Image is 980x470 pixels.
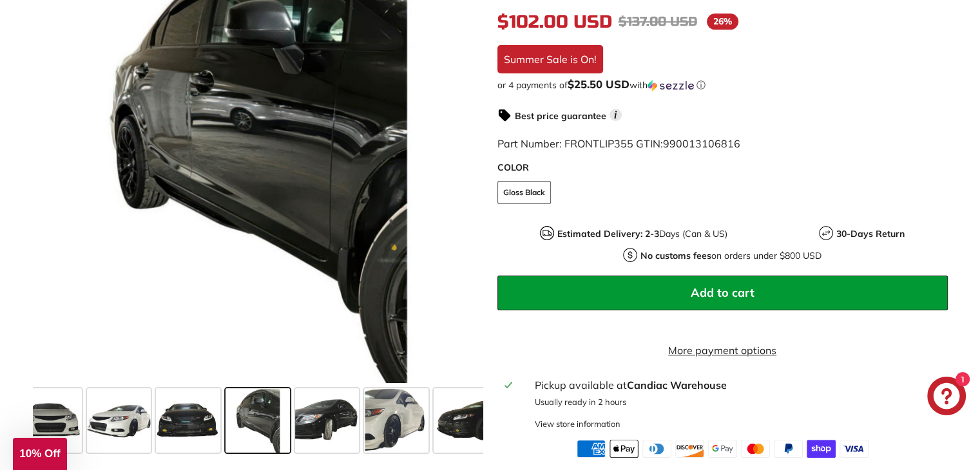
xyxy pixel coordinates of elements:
div: Pickup available at [534,377,939,393]
a: More payment options [497,343,948,358]
span: $25.50 USD [568,77,629,91]
img: diners_club [642,440,671,458]
img: visa [840,440,869,458]
span: 10% Off [19,447,60,460]
p: Usually ready in 2 hours [534,396,939,408]
div: or 4 payments of with [497,79,948,91]
img: american_express [577,440,606,458]
inbox-online-store-chat: Shopify online store chat [923,377,970,418]
img: master [741,440,770,458]
img: discover [675,440,704,458]
div: Summer Sale is On! [497,45,603,73]
span: $137.00 USD [619,14,697,30]
img: paypal [774,440,803,458]
img: apple_pay [610,440,639,458]
div: or 4 payments of$25.50 USDwithSezzle Click to learn more about Sezzle [497,79,948,91]
div: 10% Off [13,438,67,470]
span: 990013106816 [663,137,740,150]
strong: Candiac Warehouse [626,379,726,391]
img: shopify_pay [807,440,836,458]
strong: Estimated Delivery: 2-3 [557,228,659,240]
p: Days (Can & US) [557,227,727,241]
div: View store information [534,418,620,430]
button: Add to cart [497,276,948,310]
p: on orders under $800 USD [640,249,821,263]
label: COLOR [497,161,948,174]
span: Add to cart [691,285,754,300]
img: google_pay [708,440,737,458]
span: Part Number: FRONTLIP355 GTIN: [497,137,740,150]
img: Sezzle [648,80,694,91]
span: $102.00 USD [497,11,612,33]
strong: 30-Days Return [836,228,905,240]
span: 26% [707,14,738,30]
strong: Best price guarantee [515,110,606,122]
strong: No customs fees [640,250,711,261]
span: i [610,109,622,121]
